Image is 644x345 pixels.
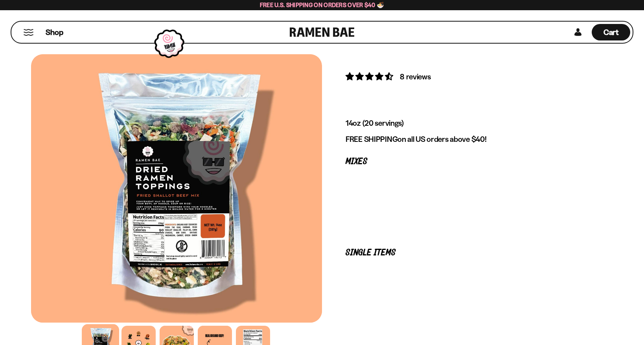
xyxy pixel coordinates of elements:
span: Cart [604,28,619,37]
p: Single Items [346,249,589,257]
p: Mixes [346,158,589,165]
p: on all US orders above $40! [346,134,589,144]
span: Shop [46,27,63,38]
span: Free U.S. Shipping on Orders over $40 🍜 [260,1,385,9]
span: 8 reviews [400,72,431,81]
span: 4.62 stars [346,72,395,81]
strong: FREE SHIPPING [346,134,397,144]
a: Cart [592,22,630,43]
a: Shop [46,24,63,40]
button: Mobile Menu Trigger [23,29,34,36]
